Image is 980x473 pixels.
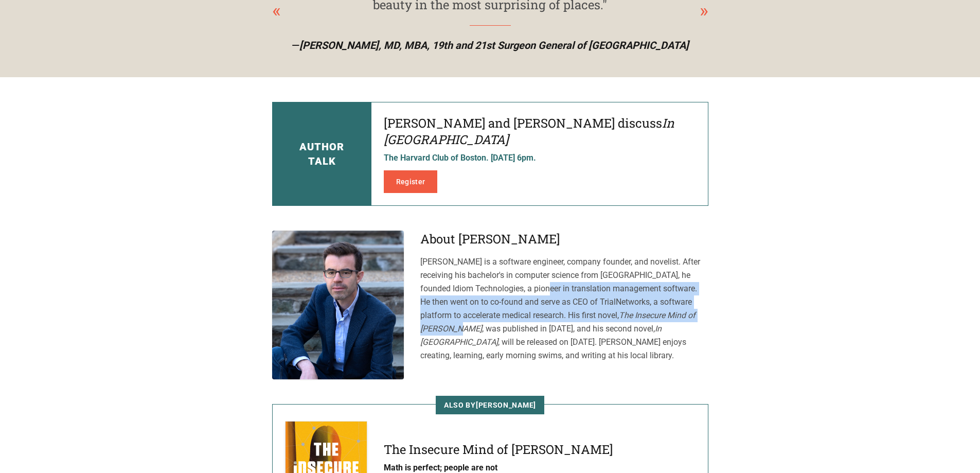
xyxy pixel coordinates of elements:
[299,39,689,51] span: [PERSON_NAME], MD, MBA, 19th and 21st Surgeon General of [GEOGRAPHIC_DATA]
[384,152,696,164] p: The Harvard Club of Boston. [DATE] 6pm.
[384,115,696,148] h4: [PERSON_NAME] and [PERSON_NAME] discuss
[299,139,344,168] h3: Author Talk
[420,310,696,334] em: The Insecure Mind of [PERSON_NAME]
[436,396,544,414] span: Also by [PERSON_NAME]
[280,38,700,52] p: —
[420,324,662,347] em: In [GEOGRAPHIC_DATA]
[420,255,708,362] p: [PERSON_NAME] is a software engineer, company founder, and novelist. After receiving his bachelor...
[384,441,696,458] h4: The Insecure Mind of [PERSON_NAME]
[272,231,404,379] img: Eric Silberstein
[420,231,708,247] h3: About [PERSON_NAME]
[384,115,674,148] em: In [GEOGRAPHIC_DATA]
[384,170,438,193] a: Register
